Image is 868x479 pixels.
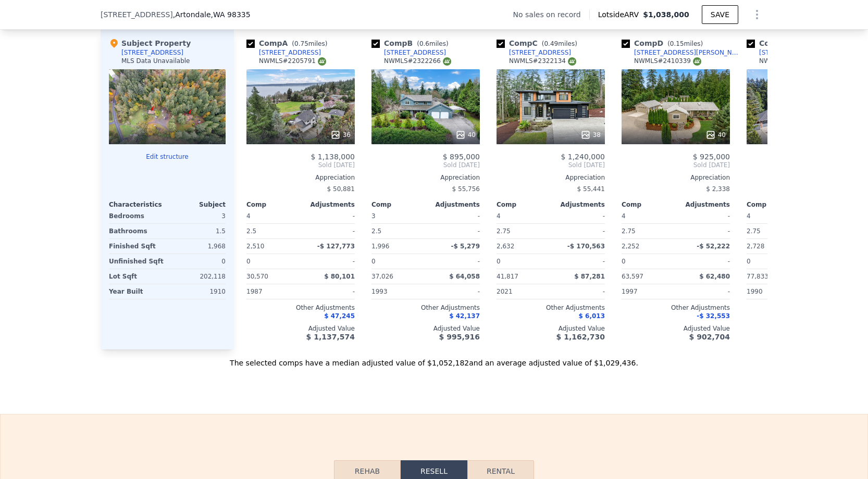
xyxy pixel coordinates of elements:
span: $ 902,704 [689,333,730,341]
div: 38 [580,130,601,140]
span: 4 [622,212,626,220]
div: - [428,224,480,238]
div: Adjusted Value [246,324,355,333]
div: NWMLS # 2322266 [384,57,451,66]
div: NWMLS # 2322134 [509,57,576,66]
div: - [303,209,355,223]
span: $ 2,338 [706,185,730,193]
div: Other Adjustments [497,304,605,312]
div: - [303,224,355,238]
div: Comp A [246,38,331,48]
span: $ 1,162,730 [556,333,605,341]
div: Other Adjustments [747,304,855,312]
span: -$ 52,222 [697,243,730,250]
span: $ 87,281 [574,273,605,280]
span: Sold [DATE] [497,161,605,169]
div: Comp B [371,38,453,48]
button: Edit structure [109,153,226,161]
div: Subject Property [109,38,191,48]
div: - [428,254,480,269]
span: 0 [246,258,251,265]
span: -$ 5,279 [451,243,480,250]
span: 2,510 [246,243,264,250]
div: Appreciation [246,173,355,182]
div: - [428,284,480,299]
span: $ 895,000 [443,153,480,161]
span: ( miles) [413,40,452,47]
div: Comp C [497,38,581,48]
div: Characteristics [109,200,167,209]
div: MLS Data Unavailable [121,57,190,65]
div: 202,118 [169,269,226,284]
div: Adjustments [676,200,730,209]
span: 2,728 [747,243,764,250]
div: Appreciation [497,173,605,182]
div: 3 [169,209,226,223]
span: $ 995,916 [439,333,480,341]
div: 1,968 [169,239,226,254]
span: 37,026 [371,273,393,280]
div: Other Adjustments [622,304,730,312]
span: [STREET_ADDRESS] [101,9,173,20]
div: Comp E [747,38,831,48]
div: - [678,224,730,238]
span: 0.15 [670,40,684,47]
span: 1,996 [371,243,389,250]
button: Show Options [747,4,767,25]
div: NWMLS # 2410339 [634,57,701,66]
a: [STREET_ADDRESS] [747,48,821,57]
span: -$ 170,563 [567,243,605,250]
div: - [553,284,605,299]
div: 2.5 [371,224,424,238]
div: Adjusted Value [371,324,480,333]
div: NWMLS # 2287193 [759,57,826,66]
span: 77,833 [747,273,768,280]
div: Year Built [109,284,165,299]
div: [STREET_ADDRESS] [509,48,571,57]
div: Comp [747,200,801,209]
div: 0 [169,254,226,269]
div: 2.75 [622,224,674,238]
div: Adjustments [551,200,605,209]
div: [STREET_ADDRESS] [759,48,821,57]
span: Sold [DATE] [622,161,730,169]
a: [STREET_ADDRESS] [246,48,321,57]
img: NWMLS Logo [443,57,451,66]
div: Other Adjustments [371,304,480,312]
div: 2.75 [497,224,549,238]
span: $ 62,480 [699,273,730,280]
span: Sold [DATE] [371,161,480,169]
span: $ 6,013 [579,312,605,320]
span: Sold [DATE] [246,161,355,169]
div: Adjusted Value [747,324,855,333]
div: 1987 [246,284,299,299]
div: - [678,209,730,223]
span: $ 55,441 [577,185,605,193]
a: [STREET_ADDRESS] [371,48,446,57]
span: , Artondale [173,9,251,20]
div: 2.75 [747,224,799,238]
span: ( miles) [538,40,581,47]
img: NWMLS Logo [693,57,701,66]
div: Comp [246,200,301,209]
div: Unfinished Sqft [109,254,165,269]
div: Adjusted Value [622,324,730,333]
div: 1.5 [169,224,226,238]
div: 1910 [169,284,226,299]
span: $ 925,000 [693,153,730,161]
div: 1990 [747,284,799,299]
div: Comp [371,200,426,209]
div: - [553,209,605,223]
span: 30,570 [246,273,268,280]
span: 0.75 [294,40,308,47]
div: Appreciation [622,173,730,182]
div: [STREET_ADDRESS] [259,48,321,57]
div: 1997 [622,284,674,299]
span: $ 1,138,000 [311,153,355,161]
span: $ 80,101 [324,273,355,280]
span: $ 47,245 [324,312,355,320]
div: Comp [622,200,676,209]
span: , WA 98335 [211,10,251,19]
div: Adjusted Value [497,324,605,333]
span: $ 1,137,574 [306,333,355,341]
